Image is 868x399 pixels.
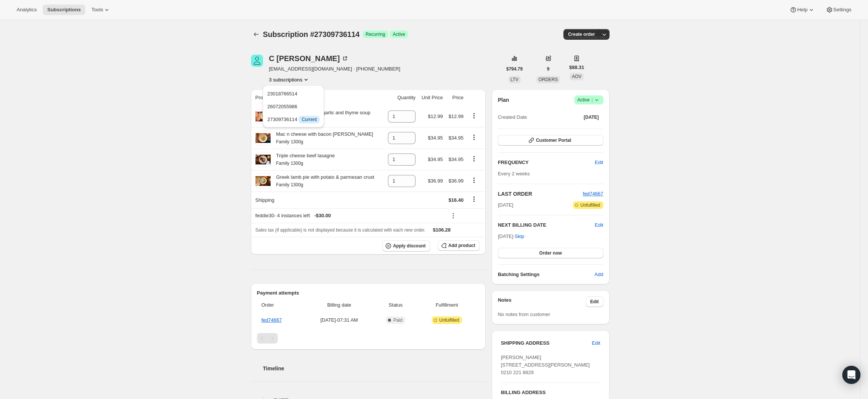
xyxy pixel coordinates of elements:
span: $794.79 [506,66,523,72]
span: $34.95 [428,135,443,141]
span: [DATE] · [498,233,524,239]
span: Unfulfilled [439,317,459,323]
button: Subscriptions [43,5,85,15]
a: fed74667 [262,317,282,323]
button: Product actions [468,176,480,184]
span: Settings [833,7,851,13]
span: LTV [511,77,519,82]
small: Family 1300g [276,182,303,187]
button: [DATE] [579,112,603,123]
nav: Pagination [257,333,480,344]
span: Add product [448,242,475,249]
span: Paid [393,317,402,323]
button: Edit [590,157,608,169]
th: Price [445,89,466,106]
span: No notes from customer [498,312,550,317]
span: Unfulfilled [580,202,600,208]
h2: Payment attempts [257,289,480,297]
button: 9 [542,64,554,74]
span: 23018766514 [267,91,297,97]
span: [DATE] · 07:31 AM [306,316,373,324]
h3: BILLING ADDRESS [501,389,600,396]
span: [DATE] [498,201,513,209]
button: fed74667 [583,190,603,198]
span: $12.99 [428,114,443,119]
th: Order [257,297,303,313]
button: Edit [586,296,603,307]
span: $16.40 [448,197,463,203]
button: Edit [595,221,603,229]
button: Add product [438,240,480,251]
th: Quantity [384,89,418,106]
h6: Batching Settings [498,271,594,278]
div: Open Intercom Messenger [842,366,860,384]
h3: Notes [498,296,586,307]
span: Every 2 weeks [498,171,530,176]
span: Status [377,301,414,309]
span: Tools [91,7,103,13]
span: [PERSON_NAME] [STREET_ADDRESS][PERSON_NAME] 0210 221 8829 [501,354,590,375]
div: C [PERSON_NAME] [269,55,349,62]
th: Product [251,89,384,106]
button: $794.79 [502,64,527,74]
button: Create order [563,29,599,40]
span: Skip [515,233,524,240]
span: Edit [592,339,600,347]
small: Family 1300g [276,139,303,144]
a: fed74667 [583,191,603,196]
h2: FREQUENCY [498,159,595,166]
span: Fulfillment [419,301,475,309]
span: Add [594,271,603,278]
span: Created Date [498,114,527,121]
button: Customer Portal [498,135,603,146]
button: 23018766514 [265,87,322,100]
span: | [591,97,593,103]
small: Family 1300g [276,161,303,166]
span: $34.95 [448,135,463,141]
span: 9 [547,66,549,72]
span: Create order [568,31,595,37]
span: Customer Portal [536,137,571,143]
span: Edit [595,159,603,166]
span: ORDERS [539,77,558,82]
button: Add [590,269,608,281]
span: Active [393,31,405,37]
span: $34.95 [428,157,443,162]
span: $36.99 [448,178,463,184]
span: $36.99 [428,178,443,184]
span: Active [577,96,600,104]
div: Greek lamb pie with potato & parmesan crust [271,173,374,189]
span: - $30.00 [314,212,331,219]
span: C Campbell [251,55,263,67]
button: Tools [87,5,115,15]
h3: SHIPPING ADDRESS [501,339,592,347]
button: Help [785,5,819,15]
h2: Plan [498,96,509,104]
th: Unit Price [418,89,445,106]
span: [EMAIL_ADDRESS][DOMAIN_NAME] · [PHONE_NUMBER] [269,65,400,73]
button: Edit [587,337,605,349]
span: Billing date [306,301,373,309]
span: Subscriptions [47,7,81,13]
button: Product actions [468,112,480,120]
span: 26072055986 [267,104,297,109]
span: Current [302,117,317,123]
div: feddie30 - 4 instances left [255,212,443,219]
button: Product actions [269,76,310,83]
span: Recurring [366,31,385,37]
button: Apply discount [382,240,430,252]
th: Shipping [251,192,384,208]
span: $34.95 [448,157,463,162]
button: Product actions [468,133,480,141]
span: Help [797,7,807,13]
span: AOV [572,74,581,79]
button: Product actions [468,155,480,163]
button: Settings [821,5,856,15]
button: 27309736114 InfoCurrent [265,113,322,125]
h2: NEXT BILLING DATE [498,221,595,229]
h2: Timeline [263,365,486,372]
button: Skip [510,230,529,242]
span: Sales tax (if applicable) is not displayed because it is calculated with each new order. [255,227,426,233]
